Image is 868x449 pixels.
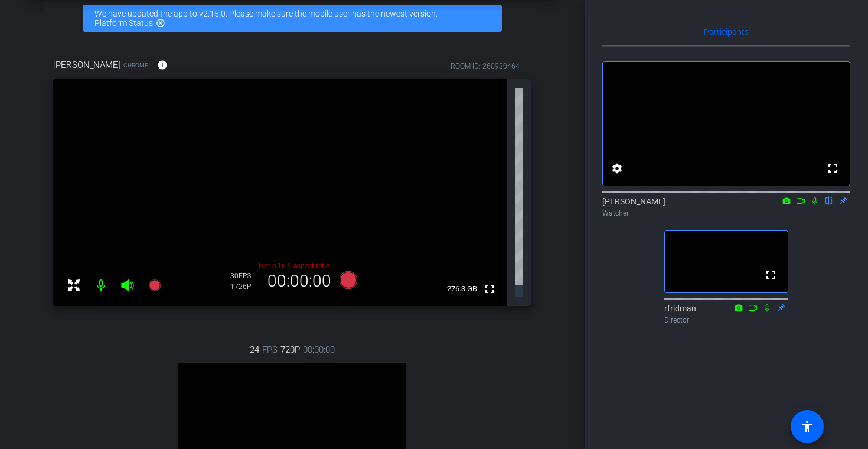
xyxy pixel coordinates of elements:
span: 276.3 GB [443,282,481,296]
mat-icon: info [157,60,168,70]
a: Platform Status [94,18,153,28]
span: FPS [262,343,278,356]
div: 30 [230,271,260,281]
span: [PERSON_NAME] [53,58,120,71]
p: Not a 16:9 aspect ratio [230,261,358,271]
mat-icon: settings [610,161,624,175]
div: We have updated the app to v2.15.0. Please make sure the mobile user has the newest version. [83,5,502,32]
mat-icon: highlight_off [156,18,165,28]
mat-icon: fullscreen [482,282,497,296]
div: [PERSON_NAME] [602,196,850,219]
mat-icon: accessibility [800,419,814,434]
span: Chrome [123,61,148,70]
span: FPS [239,272,251,280]
div: Director [664,315,788,326]
span: 00:00:00 [303,343,335,356]
span: 24 [250,343,259,356]
mat-icon: flip [822,195,836,206]
span: Participants [704,28,749,36]
mat-icon: fullscreen [825,161,840,175]
div: ROOM ID: 260930464 [451,61,520,71]
div: rfridman [664,302,788,326]
div: Watcher [602,208,850,219]
div: 1726P [230,282,260,291]
div: 00:00:00 [260,271,339,291]
span: 720P [280,343,300,356]
mat-icon: fullscreen [763,268,778,282]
